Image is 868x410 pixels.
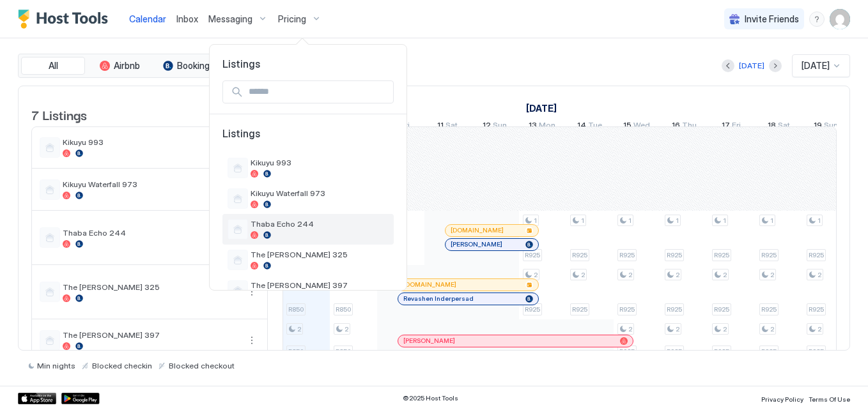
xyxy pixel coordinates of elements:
span: Kikuyu Waterfall 973 [251,188,389,198]
input: Input Field [244,81,393,103]
span: Listings [210,57,407,70]
span: Listings [222,127,394,153]
span: Kikuyu 993 [251,158,389,167]
span: The [PERSON_NAME] 397 [251,280,389,290]
span: Thaba Echo 244 [251,219,389,229]
span: The [PERSON_NAME] 325 [251,250,389,259]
